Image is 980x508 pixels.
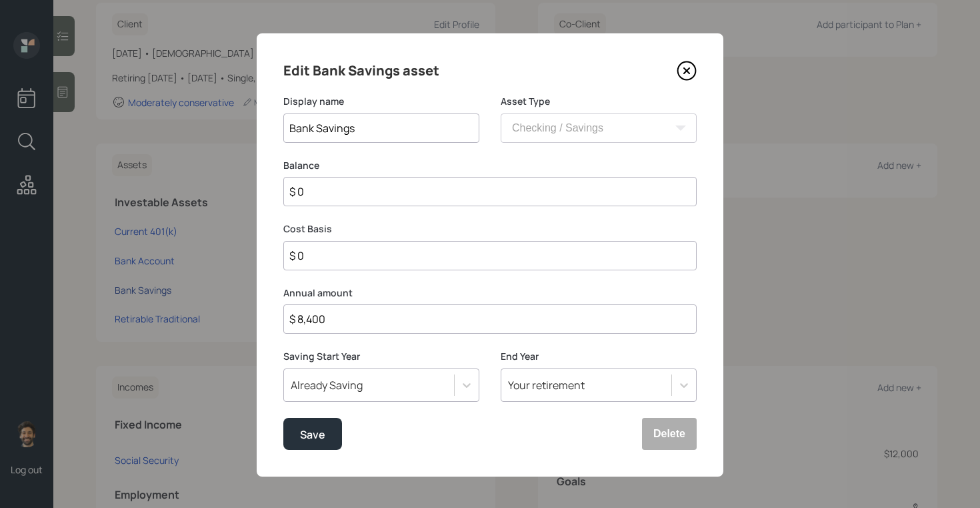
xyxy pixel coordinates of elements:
label: Saving Start Year [283,350,479,363]
div: Save [300,425,325,443]
label: Asset Type [501,95,697,108]
div: Your retirement [508,378,585,393]
label: Balance [283,159,697,172]
div: Already Saving [291,378,363,393]
label: End Year [501,350,697,363]
button: Save [283,418,342,450]
label: Annual amount [283,286,697,300]
button: Delete [642,418,697,450]
h4: Edit Bank Savings asset [283,60,439,81]
label: Cost Basis [283,222,697,236]
label: Display name [283,95,479,108]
